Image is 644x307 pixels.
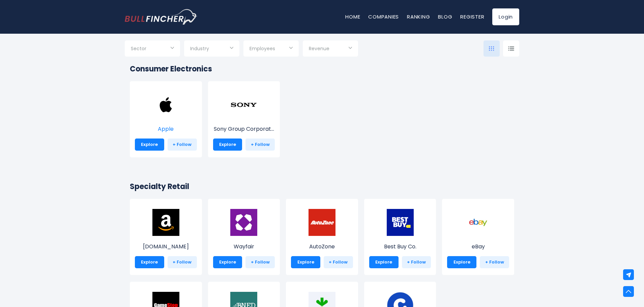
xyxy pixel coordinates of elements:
a: Apple [135,104,197,133]
a: Explore [213,139,242,151]
a: Explore [213,256,242,268]
a: + Follow [324,256,353,268]
p: Best Buy Co. [369,243,431,251]
a: Blog [438,13,452,20]
a: eBay [447,221,509,251]
p: eBay [447,243,509,251]
input: Selection [190,43,233,55]
h2: Consumer Electronics [130,63,514,74]
a: Explore [291,256,320,268]
a: + Follow [245,139,275,151]
p: Amazon.com [135,243,197,251]
p: Wayfair [213,243,275,251]
a: + Follow [480,256,509,268]
img: SONY.png [230,91,257,118]
a: Register [460,13,484,20]
a: Explore [447,256,476,268]
a: [DOMAIN_NAME] [135,221,197,251]
a: Home [345,13,360,20]
input: Selection [309,43,352,55]
input: Selection [131,43,174,55]
a: Login [492,8,519,25]
p: Sony Group Corporation [213,125,275,133]
a: Go to homepage [125,9,197,25]
img: AAPL.png [152,91,179,118]
img: icon-comp-grid.svg [489,46,494,51]
img: AMZN.png [152,209,179,236]
a: AutoZone [291,221,353,251]
span: Revenue [309,45,329,52]
h2: Specialty Retail [130,181,514,192]
input: Selection [250,43,293,55]
a: Wayfair [213,221,275,251]
a: Explore [135,256,164,268]
a: + Follow [168,256,197,268]
p: AutoZone [291,243,353,251]
a: + Follow [402,256,431,268]
span: Industry [190,45,209,52]
p: Apple [135,125,197,133]
span: Sector [131,45,146,52]
img: Bullfincher logo [125,9,198,25]
a: Ranking [407,13,430,20]
span: Employees [250,45,275,52]
a: Best Buy Co. [369,221,431,251]
img: AZO.png [309,209,335,236]
img: BBY.png [387,209,414,236]
a: Companies [368,13,399,20]
a: Explore [369,256,399,268]
img: icon-comp-list-view.svg [508,46,514,51]
img: W.png [230,209,257,236]
a: + Follow [245,256,275,268]
a: Explore [135,139,164,151]
img: EBAY.png [465,209,492,236]
a: Sony Group Corporat... [213,104,275,133]
a: + Follow [168,139,197,151]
